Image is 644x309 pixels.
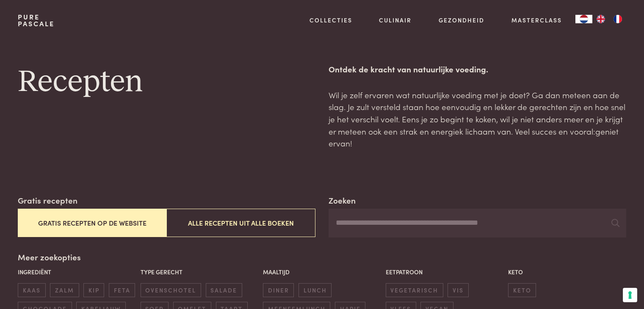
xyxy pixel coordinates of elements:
[263,283,294,297] span: diner
[575,15,626,23] aside: Language selected: Nederlands
[18,14,55,27] a: PurePascale
[386,283,443,297] span: vegetarisch
[141,268,259,276] p: Type gerecht
[50,283,79,297] span: zalm
[609,15,626,23] a: FR
[18,63,315,101] h1: Recepten
[592,15,609,23] a: EN
[18,268,136,276] p: Ingrediënt
[299,283,332,297] span: lunch
[575,15,592,23] div: Language
[623,288,637,302] button: Uw voorkeuren voor toestemming voor trackingtechnologieën
[18,194,77,207] label: Gratis recepten
[83,283,104,297] span: kip
[448,283,468,297] span: vis
[263,268,381,276] p: Maaltijd
[511,16,562,25] a: Masterclass
[508,283,536,297] span: keto
[592,15,626,23] ul: Language list
[18,209,166,237] button: Gratis recepten op de website
[18,283,45,297] span: kaas
[166,209,315,237] button: Alle recepten uit alle boeken
[329,194,356,207] label: Zoeken
[310,16,352,25] a: Collecties
[379,16,412,25] a: Culinair
[575,15,592,23] a: NL
[386,268,504,276] p: Eetpatroon
[329,63,488,74] strong: Ontdek de kracht van natuurlijke voeding.
[109,283,135,297] span: feta
[206,283,242,297] span: salade
[508,268,626,276] p: Keto
[329,89,626,149] p: Wil je zelf ervaren wat natuurlijke voeding met je doet? Ga dan meteen aan de slag. Je zult verst...
[141,283,201,297] span: ovenschotel
[439,16,484,25] a: Gezondheid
